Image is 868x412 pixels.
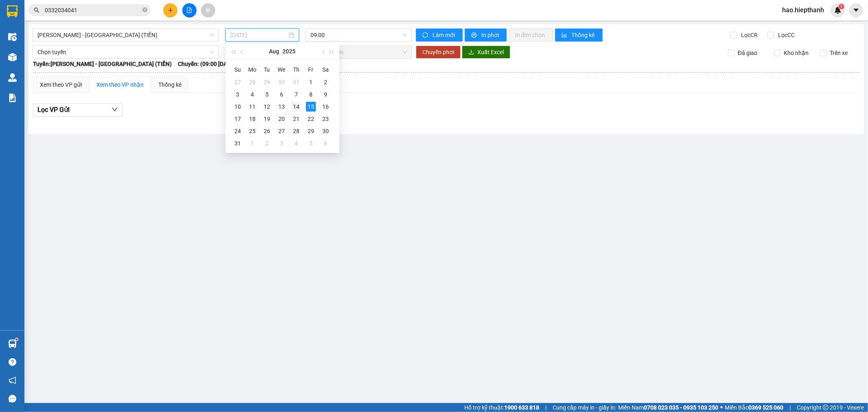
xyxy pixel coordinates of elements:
div: 4 [247,90,257,99]
div: 11 [247,102,257,112]
th: Su [230,63,245,76]
td: 2025-08-16 [318,101,333,113]
td: 2025-08-30 [318,125,333,137]
span: Hỗ trợ kỹ thuật: [464,403,539,412]
button: bar-chartThống kê [555,28,603,42]
div: 19 [262,114,272,124]
div: 24 [233,126,243,136]
div: 23 [321,114,330,124]
td: 2025-08-26 [260,125,274,137]
span: 09:00 [310,29,407,41]
td: 2025-09-06 [318,137,333,149]
td: 2025-08-28 [289,125,304,137]
span: Chọn tuyến [37,46,214,58]
span: Kho nhận [781,48,812,57]
button: plus [163,3,177,18]
div: 17 [233,114,243,124]
div: 1 [306,77,316,87]
span: | [545,403,547,412]
td: 2025-07-30 [274,76,289,88]
span: Chuyến: (09:00 [DATE]) [178,59,237,68]
div: Thống kê [158,80,181,89]
td: 2025-08-27 [274,125,289,137]
div: 10 [233,102,243,112]
span: Cung cấp máy in - giấy in: [553,403,616,412]
td: 2025-08-05 [260,88,274,101]
img: icon-new-feature [834,7,842,14]
td: 2025-08-08 [304,88,318,101]
div: 12 [262,102,272,112]
div: 1 [247,138,257,148]
sup: 1 [15,338,18,341]
th: Th [289,63,304,76]
span: Miền Bắc [725,403,783,412]
div: 14 [291,102,301,112]
img: warehouse-icon [8,73,17,82]
td: 2025-08-11 [245,101,260,113]
td: 2025-09-01 [245,137,260,149]
img: logo-vxr [7,5,17,18]
div: 7 [291,90,301,99]
strong: 0708 023 035 - 0935 103 250 [644,404,718,411]
span: Lọc CR [738,31,759,39]
span: In phơi [481,31,500,39]
span: Lọc CC [775,31,796,39]
div: 21 [291,114,301,124]
span: question-circle [9,358,16,366]
td: 2025-08-09 [318,88,333,101]
div: 2 [321,77,330,87]
div: 6 [321,138,330,148]
td: 2025-08-10 [230,101,245,113]
span: caret-down [853,7,860,14]
div: 5 [262,90,272,99]
div: 29 [306,126,316,136]
img: solution-icon [8,94,17,102]
div: 28 [247,77,257,87]
span: message [9,395,16,403]
button: Lọc VP Gửi [33,103,122,116]
div: 4 [291,138,301,148]
span: Đã giao [735,48,761,57]
span: | [789,403,791,412]
td: 2025-08-25 [245,125,260,137]
button: caret-down [849,3,863,18]
td: 2025-08-19 [260,113,274,125]
div: 30 [321,126,330,136]
input: 15/08/2025 [230,31,287,39]
td: 2025-09-03 [274,137,289,149]
div: 8 [306,90,316,99]
td: 2025-08-31 [230,137,245,149]
span: search [34,7,39,13]
span: hao.hiepthanh [776,5,831,15]
img: warehouse-icon [8,340,17,348]
td: 2025-07-29 [260,76,274,88]
div: 18 [247,114,257,124]
td: 2025-08-24 [230,125,245,137]
button: printerIn phơi [465,28,507,42]
div: 31 [291,77,301,87]
td: 2025-08-13 [274,101,289,113]
th: We [274,63,289,76]
td: 2025-09-02 [260,137,274,149]
span: Chọn chuyến [310,46,407,58]
td: 2025-08-17 [230,113,245,125]
td: 2025-09-05 [304,137,318,149]
div: 30 [277,77,286,87]
span: Miền Nam [618,403,718,412]
span: Làm mới [433,31,456,39]
div: Xem theo VP gửi [40,80,82,89]
span: aim [205,7,211,13]
span: notification [9,377,16,384]
span: Thống kê [572,31,596,39]
span: 1 [840,4,843,9]
td: 2025-08-03 [230,88,245,101]
span: file-add [186,7,192,13]
div: 15 [306,102,316,112]
th: Sa [318,63,333,76]
div: 5 [306,138,316,148]
span: ⚪️ [720,406,723,409]
button: Aug [269,43,279,59]
button: aim [201,3,215,18]
span: sync [422,32,429,39]
div: 6 [277,90,286,99]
